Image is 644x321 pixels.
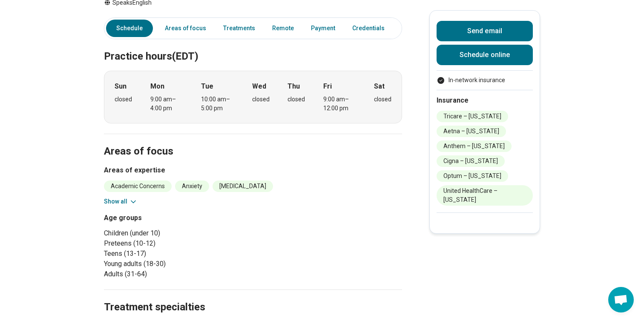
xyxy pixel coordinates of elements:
[347,20,390,37] a: Credentials
[437,185,533,206] li: United HealthCare – [US_STATE]
[104,71,402,123] div: When does the program meet?
[104,124,402,159] h2: Areas of focus
[397,20,427,37] a: Other
[267,20,299,37] a: Remote
[104,213,250,223] h3: Age groups
[608,287,634,312] div: Open chat
[104,259,250,269] li: Young adults (18-30)
[437,21,533,41] button: Send email
[115,81,126,92] strong: Sun
[437,170,508,182] li: Optum – [US_STATE]
[115,95,132,104] div: closed
[160,20,211,37] a: Areas of focus
[306,20,340,37] a: Payment
[104,197,138,206] button: Show all
[201,81,213,92] strong: Tue
[374,81,385,92] strong: Sat
[104,228,250,238] li: Children (under 10)
[437,140,512,152] li: Anthem – [US_STATE]
[323,81,332,92] strong: Fri
[437,95,533,106] h2: Insurance
[104,165,402,175] h3: Areas of expertise
[104,238,250,249] li: Preteens (10-12)
[104,249,250,259] li: Teens (13-17)
[437,76,533,85] li: In-network insurance
[437,76,533,85] ul: Payment options
[437,126,506,137] li: Aetna – [US_STATE]
[218,20,260,37] a: Treatments
[104,280,402,315] h2: Treatment specialties
[437,155,505,167] li: Cigna – [US_STATE]
[252,95,270,104] div: closed
[213,181,273,192] li: [MEDICAL_DATA]
[106,20,153,37] a: Schedule
[150,81,164,92] strong: Mon
[104,269,250,279] li: Adults (31-64)
[104,29,402,64] h2: Practice hours (EDT)
[287,95,305,104] div: closed
[437,45,533,65] a: Schedule online
[150,95,183,113] div: 9:00 am – 4:00 pm
[437,111,508,122] li: Tricare – [US_STATE]
[323,95,356,113] div: 9:00 am – 12:00 pm
[287,81,300,92] strong: Thu
[175,181,209,192] li: Anxiety
[374,95,391,104] div: closed
[104,181,172,192] li: Academic Concerns
[252,81,266,92] strong: Wed
[201,95,234,113] div: 10:00 am – 5:00 pm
